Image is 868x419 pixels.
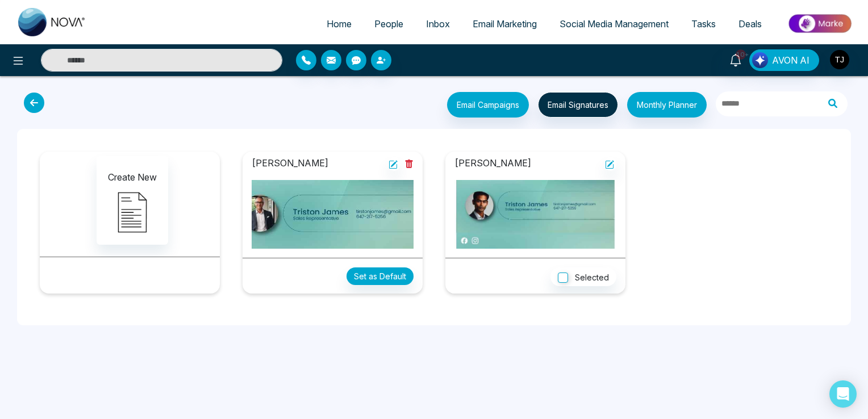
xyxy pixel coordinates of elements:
[752,52,768,68] img: Lead Flow
[779,11,861,36] img: Market-place.gif
[104,170,161,184] p: Create New
[749,49,819,71] button: AVON AI
[618,92,707,118] a: Monthly Planner
[627,92,707,118] button: Monthly Planner
[347,267,414,285] button: Set as Default
[97,156,168,245] button: Create New
[252,180,414,249] img: novacrm
[736,49,746,60] span: 10+
[691,18,716,30] span: Tasks
[454,156,540,171] p: [PERSON_NAME]
[680,13,727,35] a: Tasks
[92,194,168,205] a: Create Newnovacrm
[374,18,403,30] span: People
[454,180,616,249] img: novacrm
[550,267,616,286] button: Selected
[447,92,529,118] button: Email Campaigns
[829,380,857,408] div: Open Intercom Messenger
[327,18,352,30] span: Home
[104,184,161,241] img: novacrm
[548,13,680,35] a: Social Media Management
[529,92,618,118] a: Email Signatures
[252,156,337,171] p: [PERSON_NAME]
[415,13,461,35] a: Inbox
[461,13,548,35] a: Email Marketing
[738,18,762,30] span: Deals
[560,18,669,30] span: Social Media Management
[830,50,849,69] img: User Avatar
[426,18,450,30] span: Inbox
[722,49,749,69] a: 10+
[727,13,773,35] a: Deals
[473,18,537,30] span: Email Marketing
[538,92,618,118] button: Email Signatures
[315,13,363,35] a: Home
[18,8,86,36] img: Nova CRM Logo
[772,53,809,67] span: AVON AI
[438,98,529,110] a: Email Campaigns
[363,13,415,35] a: People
